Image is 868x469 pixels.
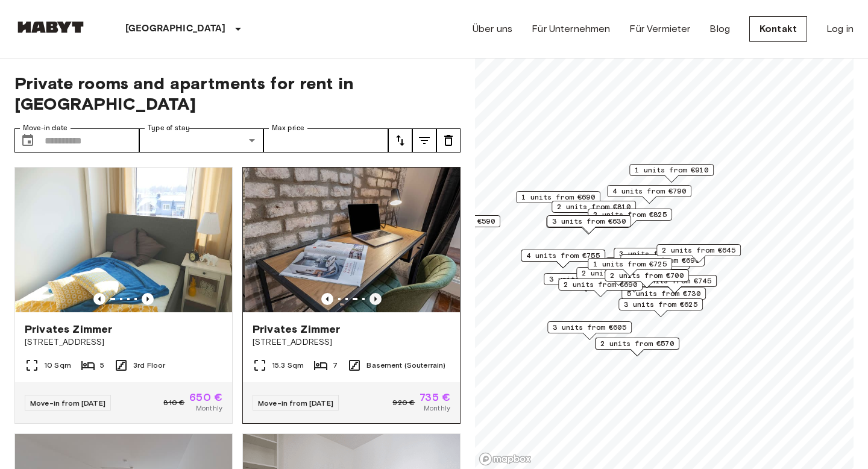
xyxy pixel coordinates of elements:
[392,397,415,408] span: 920 €
[749,16,807,42] a: Kontakt
[552,201,636,219] div: Map marker
[547,321,632,340] div: Map marker
[125,22,226,36] p: [GEOGRAPHIC_DATA]
[532,22,610,36] a: Für Unternehmen
[388,128,412,153] button: tune
[272,123,304,133] label: Max price
[614,248,698,266] div: Map marker
[133,360,165,371] span: 3rd Floor
[242,167,461,424] a: Previous imagePrevious imagePrivates Zimmer[STREET_ADDRESS]15.3 Sqm7Basement (Souterrain)Move-in ...
[593,259,667,269] span: 1 units from €725
[558,279,643,297] div: Map marker
[627,288,700,299] span: 5 units from €730
[593,209,667,220] span: 2 units from €825
[544,273,628,292] div: Map marker
[635,165,708,175] span: 1 units from €910
[253,336,450,348] span: [STREET_ADDRESS]
[189,392,222,403] span: 650 €
[588,209,672,227] div: Map marker
[526,250,600,261] span: 4 units from €755
[253,322,340,336] span: Privates Zimmer
[479,452,532,466] a: Mapbox logo
[709,22,730,36] a: Blog
[516,191,600,210] div: Map marker
[557,201,631,212] span: 2 units from €810
[163,397,184,408] span: 810 €
[366,360,445,371] span: Basement (Souterrain)
[629,164,714,183] div: Map marker
[610,270,684,281] span: 2 units from €700
[588,258,672,277] div: Map marker
[321,293,333,305] button: Previous image
[547,215,631,234] div: Map marker
[15,168,232,312] img: Marketing picture of unit DE-02-011-001-01HF
[245,168,462,312] img: Marketing picture of unit DE-02-004-006-05HF
[605,269,689,288] div: Map marker
[25,336,222,348] span: [STREET_ADDRESS]
[638,275,711,286] span: 3 units from €745
[521,250,605,268] div: Map marker
[607,185,691,204] div: Map marker
[576,267,661,286] div: Map marker
[605,257,690,276] div: Map marker
[421,216,495,227] span: 3 units from €590
[14,21,87,33] img: Habyt
[93,293,105,305] button: Previous image
[629,22,690,36] a: Für Vermieter
[553,322,626,333] span: 3 units from €605
[582,268,655,279] span: 2 units from €925
[473,22,512,36] a: Über uns
[420,392,450,403] span: 735 €
[333,360,338,371] span: 7
[142,293,154,305] button: Previous image
[23,123,68,133] label: Move-in date
[16,128,40,153] button: Choose date
[549,274,623,285] span: 3 units from €785
[30,398,105,408] span: Move-in from [DATE]
[612,186,686,197] span: 4 units from €790
[148,123,190,133] label: Type of stay
[14,73,461,114] span: Private rooms and apartments for rent in [GEOGRAPHIC_DATA]
[620,254,705,273] div: Map marker
[626,255,699,266] span: 6 units from €690
[196,403,222,414] span: Monthly
[546,216,631,234] div: Map marker
[436,128,461,153] button: tune
[564,279,637,290] span: 2 units from €690
[595,338,679,356] div: Map marker
[412,128,436,153] button: tune
[600,338,674,349] span: 2 units from €570
[618,298,703,317] div: Map marker
[621,288,706,306] div: Map marker
[656,244,741,263] div: Map marker
[521,192,595,203] span: 1 units from €690
[552,216,626,227] span: 3 units from €630
[14,167,233,424] a: Marketing picture of unit DE-02-011-001-01HFPrevious imagePrevious imagePrivates Zimmer[STREET_AD...
[44,360,71,371] span: 10 Sqm
[662,245,735,256] span: 2 units from €645
[100,360,104,371] span: 5
[826,22,854,36] a: Log in
[370,293,382,305] button: Previous image
[258,398,333,408] span: Move-in from [DATE]
[424,403,450,414] span: Monthly
[624,299,697,310] span: 3 units from €625
[619,248,693,259] span: 3 units from €800
[272,360,304,371] span: 15.3 Sqm
[25,322,112,336] span: Privates Zimmer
